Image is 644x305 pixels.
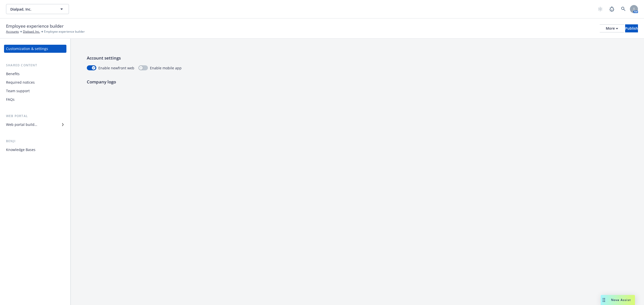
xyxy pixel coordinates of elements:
div: Knowledge Bases [6,146,35,154]
span: Enable mobile app [150,65,182,71]
p: Company logo [87,79,628,85]
button: Dialpad, Inc. [6,4,69,14]
button: More [600,24,624,32]
div: Shared content [4,63,66,68]
p: Account settings [87,55,628,61]
button: Publish [625,24,638,32]
div: Benefits [6,70,20,78]
span: Dialpad, Inc. [10,7,54,12]
a: Customization & settings [4,45,66,53]
button: Nova Assist [601,295,635,305]
div: Customization & settings [6,45,48,53]
div: Publish [625,25,638,32]
div: Drag to move [601,295,607,305]
div: More [606,25,618,32]
span: Employee experience builder [6,23,64,29]
a: Web portal builder [4,121,66,129]
a: Accounts [6,29,19,34]
a: FAQs [4,95,66,104]
a: Report a Bug [607,4,617,14]
a: Search [618,4,628,14]
span: Employee experience builder [44,29,85,34]
span: Enable newfront web [98,65,134,71]
a: Team support [4,87,66,95]
div: Web portal builder [6,121,37,129]
span: Nova Assist [611,298,631,302]
div: Web portal [4,114,66,119]
a: Benefits [4,70,66,78]
div: Team support [6,87,30,95]
a: Dialpad, Inc. [23,29,40,34]
a: Start snowing [595,4,605,14]
a: Knowledge Bases [4,146,66,154]
div: FAQs [6,95,15,104]
div: Required notices [6,78,35,86]
div: Benji [4,139,66,144]
a: Required notices [4,78,66,86]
